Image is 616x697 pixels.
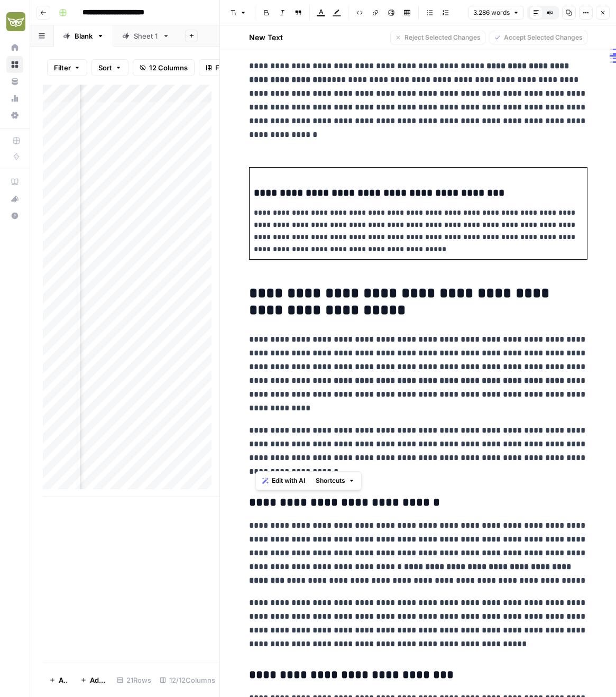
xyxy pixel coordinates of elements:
[6,73,23,90] a: Your Data
[155,672,219,689] div: 12/12 Columns
[7,191,23,207] div: What's new?
[468,6,524,20] button: 3.286 words
[6,39,23,56] a: Home
[6,8,23,35] button: Workspace: Evergreen Media
[249,32,283,43] h2: New Text
[74,672,113,689] button: Add 10 Rows
[504,33,583,42] span: Accept Selected Changes
[54,25,113,47] a: Blank
[113,25,179,47] a: Sheet 1
[91,59,128,76] button: Sort
[90,675,106,685] span: Add 10 Rows
[6,107,23,124] a: Settings
[43,672,74,689] button: Add Row
[199,59,277,76] button: Freeze Columns
[6,12,25,31] img: Evergreen Media Logo
[149,62,188,73] span: 12 Columns
[490,31,587,44] button: Accept Selected Changes
[390,31,485,44] button: Reject Selected Changes
[75,31,93,41] div: Blank
[316,476,345,485] span: Shortcuts
[258,474,309,488] button: Edit with AI
[113,672,155,689] div: 21 Rows
[6,173,23,190] a: AirOps Academy
[272,476,305,485] span: Edit with AI
[54,62,71,73] span: Filter
[6,90,23,107] a: Usage
[6,56,23,73] a: Browse
[134,31,158,41] div: Sheet 1
[6,190,23,207] button: What's new?
[6,207,23,224] button: Help + Support
[47,59,87,76] button: Filter
[473,8,510,17] span: 3.286 words
[98,62,112,73] span: Sort
[404,33,481,42] span: Reject Selected Changes
[133,59,195,76] button: 12 Columns
[311,474,359,488] button: Shortcuts
[59,675,68,685] span: Add Row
